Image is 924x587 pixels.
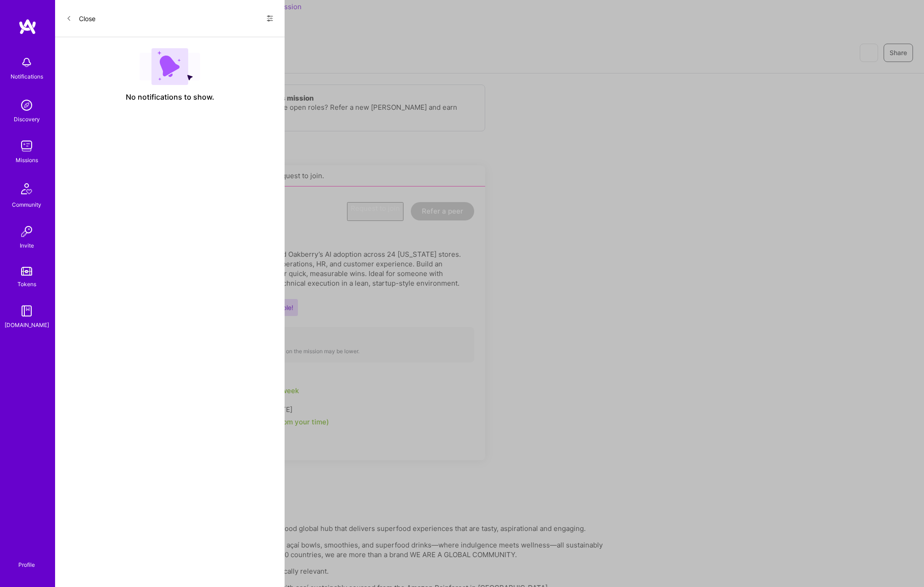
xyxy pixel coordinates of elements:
div: Discovery [14,114,40,124]
img: tokens [21,267,32,276]
img: empty [140,48,200,85]
img: discovery [17,96,36,114]
div: Community [12,200,41,209]
div: Invite [20,241,34,250]
img: Invite [17,222,36,241]
div: Missions [16,155,38,165]
img: guide book [17,302,36,320]
img: Community [16,178,38,200]
img: bell [17,53,36,72]
a: Profile [15,550,38,569]
img: teamwork [17,137,36,155]
div: Tokens [17,279,36,289]
span: No notifications to show. [126,92,214,102]
button: Close [66,11,95,26]
div: Profile [18,560,35,569]
div: [DOMAIN_NAME] [5,320,49,330]
div: Notifications [11,72,43,81]
img: logo [18,18,37,35]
